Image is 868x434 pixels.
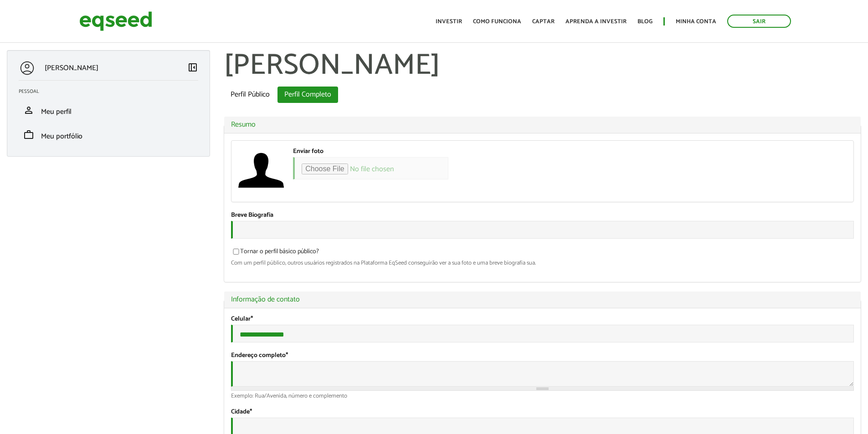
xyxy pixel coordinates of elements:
a: Perfil Completo [277,87,338,103]
a: Colapsar menu [187,62,198,75]
input: Tornar o perfil básico público? [228,249,244,255]
a: Perfil Público [224,87,277,103]
li: Meu portfólio [12,123,205,147]
a: Blog [637,19,652,25]
label: Celular [231,316,253,322]
a: Ver perfil do usuário. [238,148,284,193]
div: Exemplo: Rua/Avenida, número e complemento [231,393,854,399]
a: workMeu portfólio [19,129,198,140]
label: Enviar foto [293,148,324,155]
span: Este campo é obrigatório. [286,350,288,361]
span: person [23,105,34,116]
a: Informação de contato [231,296,854,303]
span: Meu portfólio [41,130,82,143]
li: Meu perfil [12,98,205,123]
a: Aprenda a investir [565,19,627,25]
span: Este campo é obrigatório. [251,314,253,324]
a: Minha conta [676,19,716,25]
span: Meu perfil [41,106,72,118]
span: Este campo é obrigatório. [250,407,252,417]
div: Com um perfil público, outros usuários registrados na Plataforma EqSeed conseguirão ver a sua fot... [231,260,854,266]
img: EqSeed [79,9,152,33]
span: left_panel_close [187,62,198,73]
a: personMeu perfil [19,105,198,116]
h2: Pessoal [19,89,205,94]
label: Cidade [231,409,252,415]
img: Foto de Glaucio Alves Borges [238,148,284,193]
p: [PERSON_NAME] [45,64,98,72]
a: Resumo [231,121,854,128]
label: Tornar o perfil básico público? [231,249,319,258]
h1: [PERSON_NAME] [224,50,861,82]
label: Breve Biografia [231,212,273,219]
a: Captar [532,19,555,25]
a: Como funciona [473,19,521,25]
a: Investir [436,19,462,25]
a: Sair [727,15,791,28]
span: work [23,129,34,140]
label: Endereço completo [231,352,288,359]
